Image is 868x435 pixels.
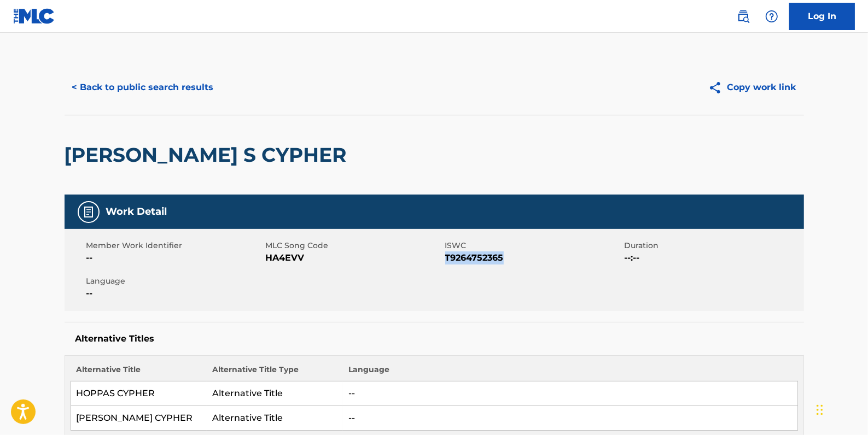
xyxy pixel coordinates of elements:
button: < Back to public search results [65,74,222,101]
span: -- [86,287,263,300]
a: Public Search [732,5,754,27]
h5: Work Detail [106,205,167,218]
td: -- [343,381,797,406]
span: -- [86,251,263,264]
img: Copy work link [708,81,727,95]
button: Copy work link [701,74,804,101]
span: Member Work Identifier [86,240,263,251]
a: Log In [789,3,855,30]
img: help [765,10,778,23]
h5: Alternative Titles [75,333,793,344]
span: --:-- [625,251,801,264]
td: Alternative Title [207,406,343,431]
h2: [PERSON_NAME] S CYPHER [65,143,352,167]
td: -- [343,406,797,431]
th: Alternative Title [71,364,207,381]
div: Drag [817,393,823,426]
span: T9264752365 [445,251,622,264]
span: Duration [625,240,801,251]
th: Alternative Title Type [207,364,343,381]
td: Alternative Title [207,381,343,406]
img: Work Detail [82,205,95,219]
td: [PERSON_NAME] CYPHER [71,406,207,431]
td: HOPPAS CYPHER [71,381,207,406]
iframe: Chat Widget [813,383,868,435]
span: ISWC [445,240,622,251]
th: Language [343,364,797,381]
span: HA4EVV [266,251,442,264]
img: search [737,10,750,23]
span: Language [86,275,263,287]
div: Help [761,5,783,27]
span: MLC Song Code [266,240,442,251]
img: MLC Logo [13,8,55,24]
